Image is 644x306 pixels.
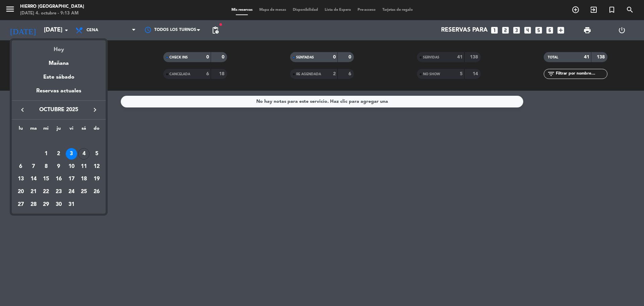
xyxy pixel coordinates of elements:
div: Este sábado [12,68,106,87]
td: 30 de octubre de 2025 [52,198,65,211]
div: Mañana [12,54,106,68]
div: 17 [66,173,77,185]
div: 14 [28,173,39,185]
td: 27 de octubre de 2025 [14,198,27,211]
div: 21 [28,186,39,198]
td: 5 de octubre de 2025 [90,147,103,160]
button: keyboard_arrow_left [16,105,29,114]
td: 16 de octubre de 2025 [52,173,65,185]
th: miércoles [40,125,52,135]
th: domingo [90,125,103,135]
td: 23 de octubre de 2025 [52,185,65,198]
td: 19 de octubre de 2025 [90,173,103,185]
div: Hoy [12,40,106,54]
div: 13 [15,173,26,185]
td: 15 de octubre de 2025 [40,173,52,185]
td: 14 de octubre de 2025 [27,173,40,185]
div: 1 [40,148,52,160]
i: keyboard_arrow_left [18,106,26,114]
div: 30 [53,199,64,210]
div: 7 [28,161,39,172]
div: 31 [66,199,77,210]
div: 26 [91,186,102,198]
th: viernes [65,125,78,135]
td: 26 de octubre de 2025 [90,185,103,198]
div: 22 [40,186,52,198]
div: 16 [53,173,64,185]
td: 13 de octubre de 2025 [14,173,27,185]
div: 23 [53,186,64,198]
td: 31 de octubre de 2025 [65,198,78,211]
td: 28 de octubre de 2025 [27,198,40,211]
i: keyboard_arrow_right [91,106,99,114]
div: 12 [91,161,102,172]
td: 2 de octubre de 2025 [52,147,65,160]
div: 3 [66,148,77,160]
span: octubre 2025 [29,105,89,114]
th: lunes [14,125,27,135]
td: 11 de octubre de 2025 [78,160,91,173]
button: keyboard_arrow_right [89,105,101,114]
div: 8 [40,161,52,172]
div: 24 [66,186,77,198]
div: 18 [78,173,90,185]
div: 11 [78,161,90,172]
div: 6 [15,161,26,172]
th: jueves [52,125,65,135]
div: 19 [91,173,102,185]
th: martes [27,125,40,135]
div: 15 [40,173,52,185]
div: 29 [40,199,52,210]
div: 28 [28,199,39,210]
td: 29 de octubre de 2025 [40,198,52,211]
td: 3 de octubre de 2025 [65,147,78,160]
div: 20 [15,186,26,198]
div: Reservas actuales [12,87,106,100]
td: 22 de octubre de 2025 [40,185,52,198]
td: 1 de octubre de 2025 [40,147,52,160]
td: OCT. [14,135,103,147]
td: 20 de octubre de 2025 [14,185,27,198]
td: 17 de octubre de 2025 [65,173,78,185]
td: 24 de octubre de 2025 [65,185,78,198]
div: 10 [66,161,77,172]
div: 4 [78,148,90,160]
div: 5 [91,148,102,160]
div: 2 [53,148,64,160]
td: 8 de octubre de 2025 [40,160,52,173]
td: 10 de octubre de 2025 [65,160,78,173]
td: 25 de octubre de 2025 [78,185,91,198]
div: 27 [15,199,26,210]
td: 21 de octubre de 2025 [27,185,40,198]
td: 9 de octubre de 2025 [52,160,65,173]
td: 18 de octubre de 2025 [78,173,91,185]
td: 7 de octubre de 2025 [27,160,40,173]
td: 6 de octubre de 2025 [14,160,27,173]
div: 25 [78,186,90,198]
div: 9 [53,161,64,172]
th: sábado [78,125,91,135]
td: 12 de octubre de 2025 [90,160,103,173]
td: 4 de octubre de 2025 [78,147,91,160]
